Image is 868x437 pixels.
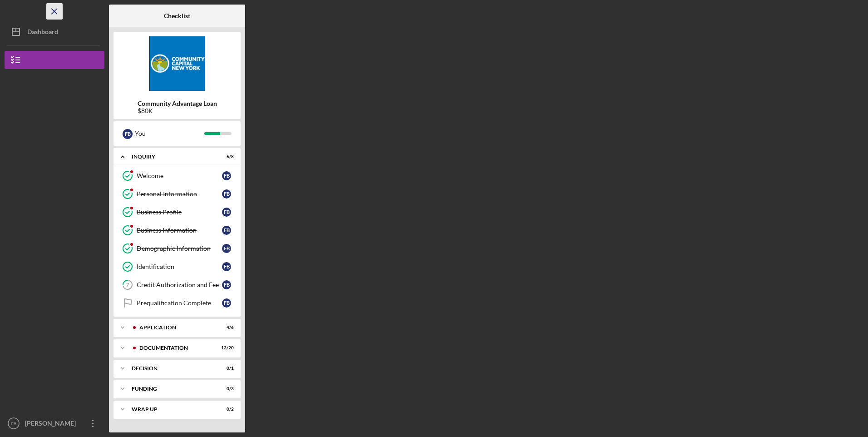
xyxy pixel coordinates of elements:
div: Dashboard [27,23,58,43]
div: 0 / 3 [217,386,234,392]
div: F B [123,129,133,139]
div: Business Profile [137,209,222,216]
b: Checklist [164,12,190,20]
a: 7Credit Authorization and FeeFB [118,276,236,294]
div: Personal Information [137,190,222,198]
div: 13 / 20 [217,345,234,351]
a: Business InformationFB [118,221,236,239]
div: F B [222,262,231,271]
div: 0 / 2 [217,407,234,412]
div: 4 / 6 [217,325,234,330]
div: You [135,126,204,141]
a: Personal InformationFB [118,185,236,203]
div: Documentation [139,345,211,351]
div: Identification [137,263,222,270]
tspan: 7 [126,282,129,288]
div: Demographic Information [137,245,222,252]
div: Welcome [137,172,222,179]
div: 6 / 8 [217,154,234,159]
a: Business ProfileFB [118,203,236,221]
button: FB[PERSON_NAME] De La [PERSON_NAME] [5,414,104,432]
div: F B [222,226,231,235]
div: F B [222,298,231,308]
text: FB [11,421,16,426]
b: Community Advantage Loan [138,100,217,107]
div: F B [222,171,231,180]
a: WelcomeFB [118,167,236,185]
div: Business Information [137,227,222,234]
div: $80K [138,107,217,114]
a: IdentificationFB [118,258,236,276]
div: Application [139,325,211,330]
div: F B [222,280,231,289]
div: 0 / 1 [217,366,234,371]
div: Inquiry [132,154,211,159]
a: Prequalification CompleteFB [118,294,236,312]
div: Wrap up [132,407,211,412]
div: Credit Authorization and Fee [137,281,222,288]
button: Dashboard [5,23,104,41]
div: Prequalification Complete [137,299,222,307]
div: F B [222,244,231,253]
img: Product logo [113,36,241,91]
a: Demographic InformationFB [118,239,236,258]
div: Funding [132,386,211,392]
div: F B [222,189,231,199]
div: F B [222,208,231,217]
div: Decision [132,366,211,371]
